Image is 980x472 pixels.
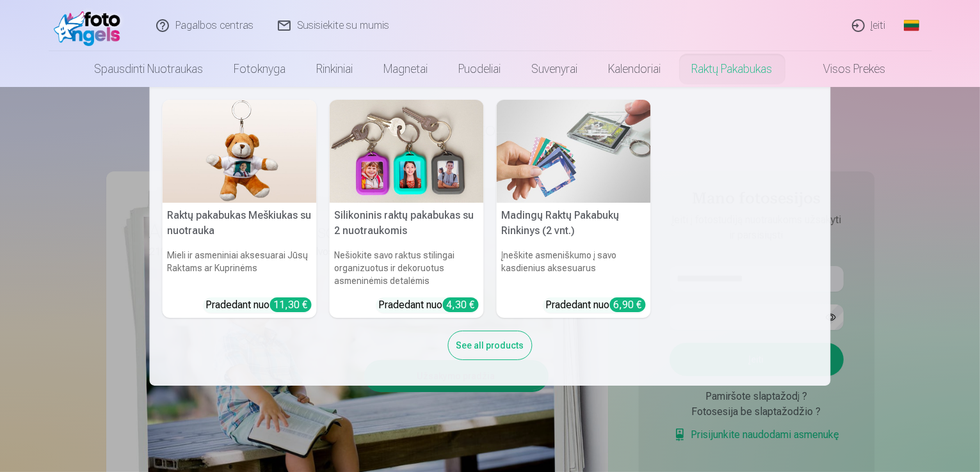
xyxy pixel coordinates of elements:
div: Pradedant nuo [546,297,646,313]
h6: Mieli ir asmeniniai aksesuarai Jūsų Raktams ar Kuprinėms [163,244,317,292]
div: Pradedant nuo [379,297,479,313]
a: Kalendoriai [593,51,677,87]
a: Raktų pakabukas [677,51,788,87]
a: Puodeliai [444,51,517,87]
a: Rinkiniai [301,51,369,87]
a: Madingų Raktų Pakabukų Rinkinys (2 vnt.)Madingų Raktų Pakabukų Rinkinys (2 vnt.)Įneškite asmenišk... [497,100,651,318]
a: Magnetai [369,51,444,87]
img: /fa2 [54,5,127,46]
a: Suvenyrai [517,51,593,87]
div: 11,30 € [270,297,312,312]
div: Pradedant nuo [206,297,312,313]
a: Raktų pakabukas Meškiukas su nuotraukaRaktų pakabukas Meškiukas su nuotraukaMieli ir asmeniniai a... [163,100,317,318]
img: Silikoninis raktų pakabukas su 2 nuotraukomis [330,100,484,203]
h6: Nešiokite savo raktus stilingai organizuotus ir dekoruotus asmeninėmis detalėmis [330,244,484,292]
div: See all products [448,331,533,360]
a: Visos prekės [788,51,901,87]
a: Spausdinti nuotraukas [79,51,219,87]
h5: Madingų Raktų Pakabukų Rinkinys (2 vnt.) [497,203,651,244]
a: Fotoknyga [219,51,301,87]
h6: Įneškite asmeniškumo į savo kasdienius aksesuarus [497,244,651,292]
img: Madingų Raktų Pakabukų Rinkinys (2 vnt.) [497,100,651,203]
img: Raktų pakabukas Meškiukas su nuotrauka [163,100,317,203]
div: 4,30 € [443,297,479,312]
h5: Raktų pakabukas Meškiukas su nuotrauka [163,203,317,244]
h5: Silikoninis raktų pakabukas su 2 nuotraukomis [330,203,484,244]
a: See all products [448,338,533,351]
div: 6,90 € [610,297,646,312]
a: Silikoninis raktų pakabukas su 2 nuotraukomisSilikoninis raktų pakabukas su 2 nuotraukomisNešioki... [330,100,484,318]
